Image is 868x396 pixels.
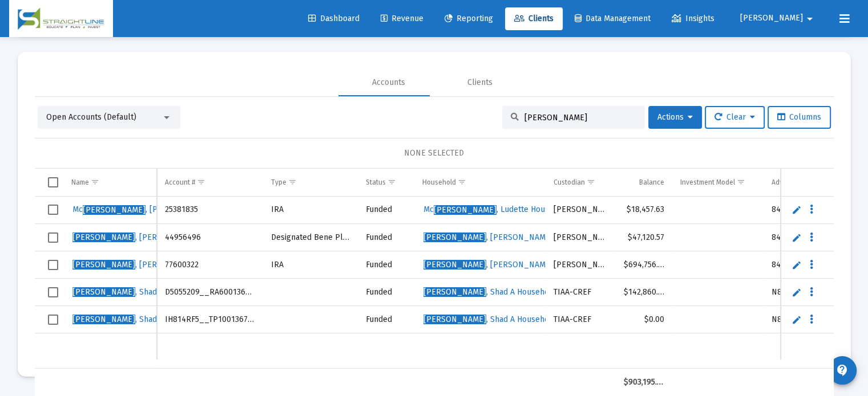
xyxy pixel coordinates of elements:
[72,315,157,324] span: , Shad
[271,178,286,187] div: Type
[48,177,58,187] div: Select all
[381,14,423,23] span: Revenue
[672,14,714,23] span: Insights
[197,178,205,186] span: Show filter options for column 'Account #'
[263,169,358,196] td: Column Type
[639,178,664,187] div: Balance
[423,315,556,324] span: , Shad A Household
[48,315,58,325] div: Select row
[546,224,615,251] td: [PERSON_NAME]
[157,197,263,224] td: 25381835
[414,169,546,196] td: Column Household
[72,287,135,297] span: [PERSON_NAME]
[663,7,724,30] a: Insights
[366,287,406,298] div: Funded
[423,260,595,270] span: , [PERSON_NAME] Household
[546,279,615,306] td: TIAA-CREF
[792,260,802,270] a: Edit
[768,106,831,129] button: Columns
[372,77,405,88] div: Accounts
[157,224,263,251] td: 44956496
[263,224,358,251] td: Designated Bene Plan
[566,7,660,30] a: Data Management
[423,260,486,270] span: [PERSON_NAME]
[514,14,554,23] span: Clients
[44,148,825,159] div: NONE SELECTED
[467,77,492,88] div: Clients
[616,251,673,279] td: $694,756.64
[835,364,849,377] mat-icon: contact_support
[372,7,433,30] a: Revenue
[308,14,360,23] span: Dashboard
[48,232,58,243] div: Select row
[63,169,158,196] td: Column Name
[358,169,414,196] td: Column Status
[83,205,146,215] span: [PERSON_NAME]
[680,178,735,187] div: Investment Model
[422,178,456,187] div: Household
[792,205,802,215] a: Edit
[763,279,836,306] td: N882605
[71,201,213,218] a: Mc[PERSON_NAME], [PERSON_NAME]
[157,306,263,333] td: IH814RF5__TP1001367615
[72,287,157,297] span: , Shad
[423,205,570,214] span: Mc , Ludette Household
[366,178,386,187] div: Status
[71,311,158,328] a: [PERSON_NAME], Shad
[423,287,556,297] span: , Shad A Household
[157,251,263,279] td: 77600322
[803,7,817,30] mat-icon: arrow_drop_down
[546,197,615,224] td: [PERSON_NAME]
[165,178,195,187] div: Account #
[299,7,369,30] a: Dashboard
[71,178,89,187] div: Name
[48,205,58,215] div: Select row
[726,7,830,30] button: [PERSON_NAME]
[263,251,358,279] td: IRA
[366,259,406,271] div: Funded
[740,14,803,23] span: [PERSON_NAME]
[71,284,158,301] a: [PERSON_NAME], Shad
[554,178,585,187] div: Custodian
[587,178,595,186] span: Show filter options for column 'Custodian'
[771,178,812,187] div: Advisor Code
[546,251,615,279] td: [PERSON_NAME]
[792,232,802,243] a: Edit
[288,178,297,186] span: Show filter options for column 'Type'
[422,311,558,328] a: [PERSON_NAME], Shad A Household
[423,232,595,242] span: , [PERSON_NAME] Household
[435,7,502,30] a: Reporting
[422,229,596,246] a: [PERSON_NAME], [PERSON_NAME] Household
[72,260,202,270] span: , [PERSON_NAME]
[763,251,836,279] td: 8400848
[624,377,665,388] div: $903,195.22
[72,232,202,242] span: , [PERSON_NAME]
[423,232,486,242] span: [PERSON_NAME]
[48,287,58,297] div: Select row
[792,287,802,297] a: Edit
[763,197,836,224] td: 8400848
[705,106,765,129] button: Clear
[672,169,763,196] td: Column Investment Model
[777,112,821,122] span: Columns
[18,7,104,30] img: Dashboard
[366,314,406,325] div: Funded
[387,178,396,186] span: Show filter options for column 'Status'
[263,197,358,224] td: IRA
[72,315,135,324] span: [PERSON_NAME]
[72,232,135,242] span: [PERSON_NAME]
[792,315,802,325] a: Edit
[157,279,263,306] td: D5055209__RA6001367615
[657,112,693,122] span: Actions
[71,229,203,246] a: [PERSON_NAME], [PERSON_NAME]
[737,178,745,186] span: Show filter options for column 'Investment Model'
[616,306,673,333] td: $0.00
[48,260,58,270] div: Select row
[763,169,836,196] td: Column Advisor Code
[434,205,496,215] span: [PERSON_NAME]
[616,169,673,196] td: Column Balance
[72,260,135,270] span: [PERSON_NAME]
[575,14,651,23] span: Data Management
[616,279,673,306] td: $142,860.38
[46,112,136,122] span: Open Accounts (Default)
